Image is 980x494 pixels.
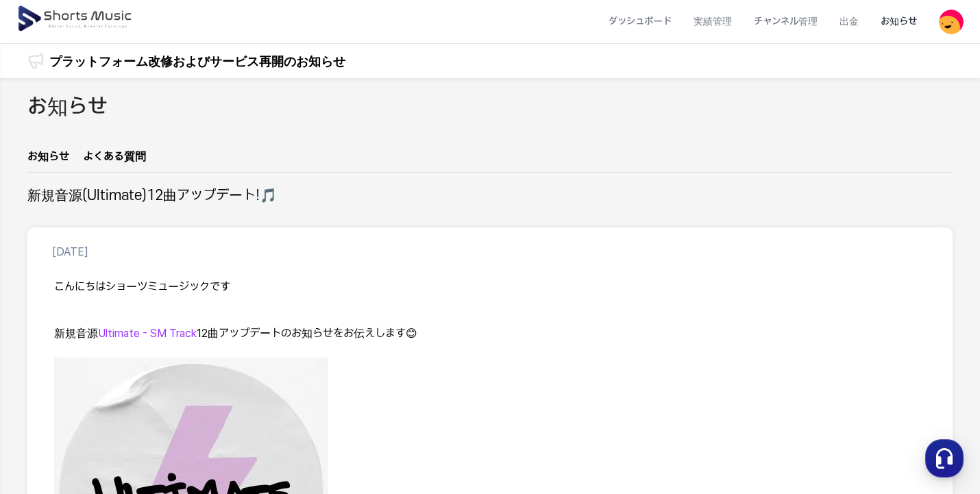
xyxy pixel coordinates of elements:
p: 12曲アップデートのお知らせをお伝えします [54,326,926,342]
h2: 新規音源(Ultimate)12曲アップデート!🎵 [27,186,277,206]
a: よくある質問 [83,149,146,172]
img: 알림 아이콘 [27,53,44,69]
span: 新規音源 [54,327,98,340]
a: お知らせ [27,149,69,172]
a: プラットフォーム改修およびサービス再開のお知らせ [49,52,345,71]
a: 実績管理 [683,3,743,40]
p: [DATE] [52,244,88,260]
span: 😊 [406,327,417,340]
a: 出金 [829,3,870,40]
span: Ultimate - SM Track [98,327,197,340]
h2: お知らせ [27,92,108,123]
span: こんにちはショーツミュージックです [54,280,230,293]
a: お知らせ [870,3,928,40]
a: ダッシュボード [598,3,683,40]
img: 사용자 이미지 [939,10,964,34]
a: チャンネル管理 [743,3,829,40]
